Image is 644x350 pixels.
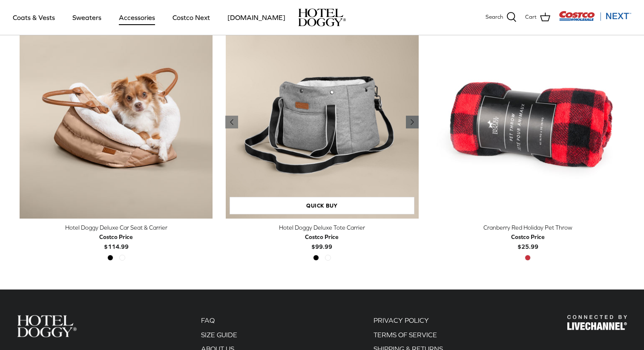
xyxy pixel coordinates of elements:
img: Costco Next [559,11,631,21]
a: Coats & Vests [5,3,63,32]
div: Costco Price [511,232,545,242]
span: Cart [525,13,537,22]
a: Cranberry Red Holiday Pet Throw Costco Price$25.99 [431,223,624,251]
a: Quick buy [230,197,414,214]
a: PRIVACY POLICY [374,316,429,324]
a: FAQ [201,316,215,324]
a: Hotel Doggy Deluxe Car Seat & Carrier [20,26,213,219]
a: Cart [525,12,550,23]
a: SIZE GUIDE [201,331,237,339]
a: Cranberry Red Holiday Pet Throw [431,26,624,219]
div: Costco Price [99,232,133,242]
a: Previous [406,116,419,128]
a: hoteldoggy.com hoteldoggycom [298,9,346,26]
span: Search [486,13,503,22]
div: Hotel Doggy Deluxe Tote Carrier [225,223,418,232]
div: Costco Price [305,232,339,242]
a: Search [486,12,517,23]
div: Cranberry Red Holiday Pet Throw [431,223,624,232]
div: Hotel Doggy Deluxe Car Seat & Carrier [20,223,213,232]
a: Sweaters [65,3,109,32]
b: $99.99 [305,232,339,250]
a: Previous [225,116,238,128]
a: Visit Costco Next [559,16,631,23]
img: Hotel Doggy Costco Next [17,315,77,337]
b: $25.99 [511,232,545,250]
a: Hotel Doggy Deluxe Tote Carrier Costco Price$99.99 [225,223,418,251]
b: $114.99 [99,232,133,250]
a: Hotel Doggy Deluxe Tote Carrier [225,26,418,219]
img: Hotel Doggy Costco Next [567,315,627,330]
a: Hotel Doggy Deluxe Car Seat & Carrier Costco Price$114.99 [20,223,213,251]
a: [DOMAIN_NAME] [220,3,293,32]
img: hoteldoggycom [298,9,346,26]
a: Accessories [111,3,163,32]
a: TERMS OF SERVICE [374,331,437,339]
a: Costco Next [165,3,218,32]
